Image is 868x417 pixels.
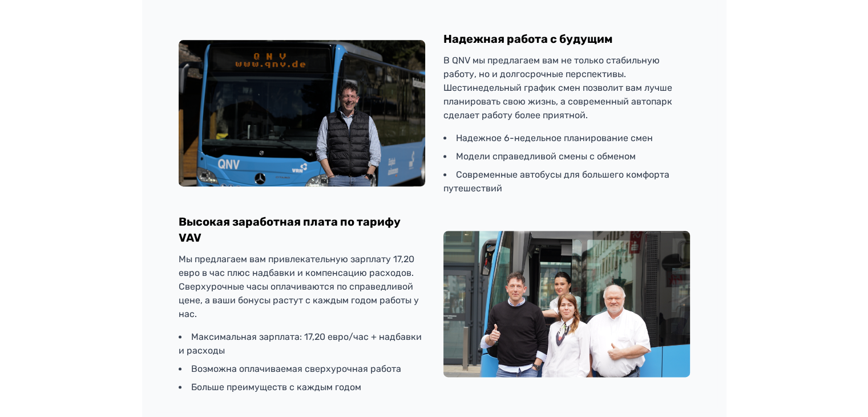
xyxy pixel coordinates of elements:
font: Больше преимуществ с каждым годом [191,382,361,392]
font: Возможна оплачиваемая сверхурочная работа [191,363,401,374]
font: Надежное 6-недельное планирование смен [456,133,653,143]
font: Современные автобусы для большего комфорта путешествий [443,169,669,194]
font: Мы предлагаем вам привлекательную зарплату 17,20 евро в час плюс надбавки и компенсацию расходов.... [179,254,419,319]
font: Максимальная зарплата: 17,20 евро/час + надбавки и расходы [179,331,422,356]
font: Надежная работа с будущим [443,32,612,46]
font: В QNV мы предлагаем вам не только стабильную работу, но и долгосрочные перспективы. Шестинедельны... [443,55,672,121]
font: Высокая заработная плата по тарифу VAV [179,215,401,244]
font: Модели справедливой смены с обменом [456,151,636,162]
